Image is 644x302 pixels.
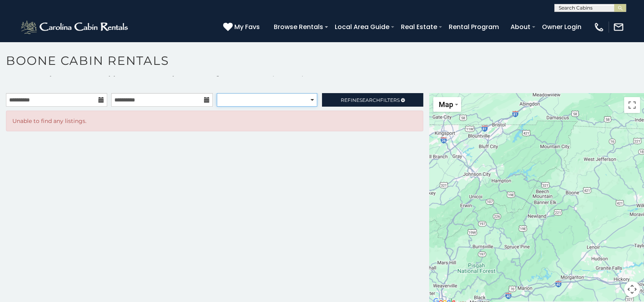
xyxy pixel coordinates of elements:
a: RefineSearchFilters [322,93,423,107]
span: Map [439,100,453,109]
a: Browse Rentals [270,20,327,34]
button: Toggle fullscreen view [624,97,640,113]
a: Owner Login [538,20,585,34]
img: White-1-2.png [20,19,130,35]
button: Map camera controls [624,281,640,297]
a: About [507,20,534,34]
p: Unable to find any listings. [12,117,417,125]
span: Search [359,97,380,103]
img: phone-regular-white.png [593,21,605,33]
button: Change map style [433,97,461,112]
a: Rental Program [445,20,503,34]
span: My Favs [234,22,260,32]
img: mail-regular-white.png [613,21,624,33]
a: My Favs [223,22,262,32]
a: Real Estate [397,20,441,34]
a: Local Area Guide [331,20,393,34]
span: Refine Filters [341,97,400,103]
